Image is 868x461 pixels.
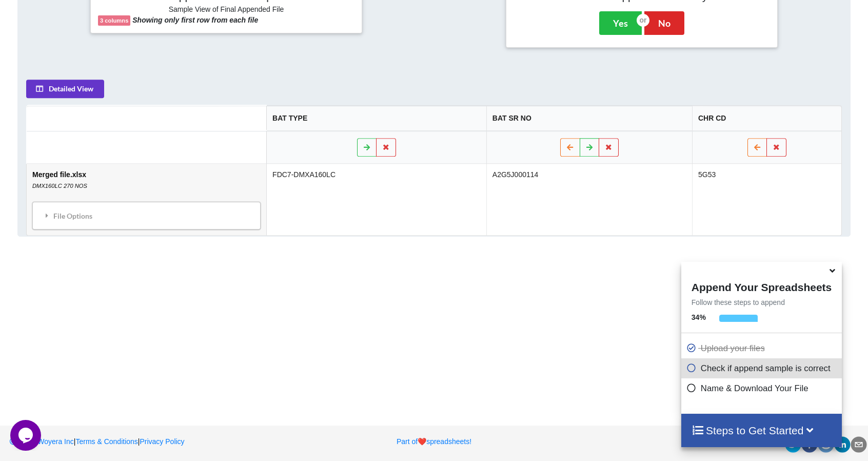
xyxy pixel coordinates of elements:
[98,5,354,15] h6: Sample View of Final Appended File
[686,342,839,355] p: Upload your files
[681,297,842,308] p: Follow these steps to append
[10,420,43,451] iframe: chat widget
[599,11,642,35] button: Yes
[486,106,692,131] th: BAT SR NO
[785,436,801,453] div: twitter
[818,436,834,453] div: reddit
[686,382,839,395] p: Name & Download Your File
[27,164,266,236] td: Merged file.xlsx
[686,362,839,375] p: Check if append sample is correct
[801,436,818,453] div: facebook
[35,205,258,227] div: File Options
[834,436,851,453] div: linkedin
[9,437,74,446] a: 2025Woyera Inc
[692,164,841,236] td: 5G53
[692,424,832,437] h4: Steps to Get Started
[140,437,184,446] a: Privacy Policy
[75,437,137,446] a: Terms & Conditions
[644,11,684,35] button: No
[266,106,486,131] th: BAT TYPE
[100,17,128,24] b: 3 columns
[266,164,486,236] td: FDC7-DMXA160LC
[32,183,87,189] i: DMX160LC 270 NOS
[486,164,692,236] td: A2G5J000114
[397,437,471,446] a: Part ofheartspreadsheets!
[26,80,104,99] button: Detailed View
[418,437,426,446] span: heart
[681,278,842,294] h4: Append Your Spreadsheets
[132,16,258,24] b: Showing only first row from each file
[692,106,841,131] th: CHR CD
[9,436,284,447] p: | |
[692,313,706,321] b: 34 %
